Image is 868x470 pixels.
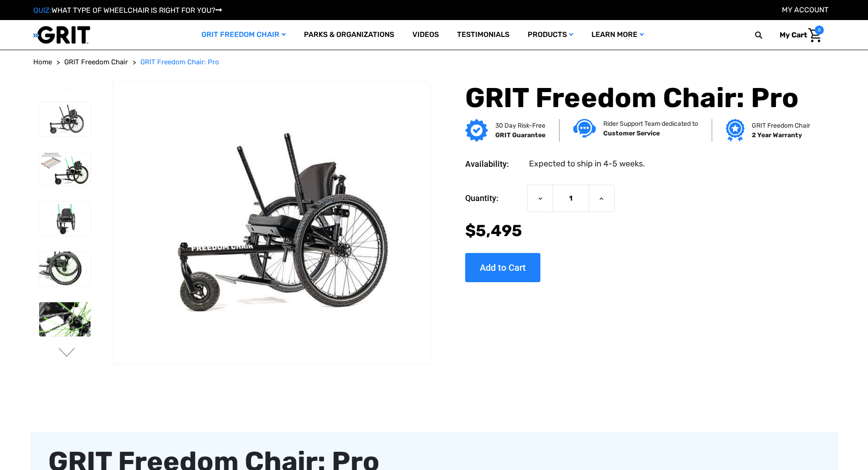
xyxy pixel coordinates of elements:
[465,221,522,240] span: $5,495
[759,26,773,45] input: Search
[519,20,582,50] a: Products
[465,119,488,142] img: GRIT Guarantee
[465,253,540,282] input: Add to Cart
[403,20,448,50] a: Videos
[465,185,523,212] label: Quantity:
[495,131,545,139] strong: GRIT Guarantee
[529,158,645,170] dd: Expected to ship in 4-5 weeks.
[39,201,91,236] img: GRIT Freedom Chair Pro: front view of Pro model all terrain wheelchair with green lever wraps and...
[495,121,545,130] p: 30 Day Risk-Free
[140,58,219,66] span: GRIT Freedom Chair: Pro
[33,57,835,67] nav: Breadcrumb
[808,28,822,42] img: Cart
[295,20,403,50] a: Parks & Organizations
[448,20,519,50] a: Testimonials
[33,6,222,15] a: QUIZ:WHAT TYPE OF WHEELCHAIR IS RIGHT FOR YOU?
[64,57,128,67] a: GRIT Freedom Chair
[603,129,660,137] strong: Customer Service
[465,82,807,114] h1: GRIT Freedom Chair: Pro
[39,152,91,186] img: GRIT Freedom Chair Pro: side view of Pro model with green lever wraps and spokes on Spinergy whee...
[39,302,91,337] img: GRIT Freedom Chair Pro: close up of one Spinergy wheel with green-colored spokes and upgraded dri...
[64,58,128,66] span: GRIT Freedom Chair
[573,119,596,138] img: Customer service
[33,26,90,44] img: GRIT All-Terrain Wheelchair and Mobility Equipment
[33,58,52,66] span: Home
[582,20,653,50] a: Learn More
[782,5,828,14] a: Account
[39,252,91,286] img: GRIT Freedom Chair Pro: close up side view of Pro off road wheelchair model highlighting custom c...
[752,131,802,139] strong: 2 Year Warranty
[113,117,430,329] img: GRIT Freedom Chair Pro: the Pro model shown including contoured Invacare Matrx seatback, Spinergy...
[773,26,824,45] a: Cart with 0 items
[603,119,698,129] p: Rider Support Team dedicated to
[465,158,523,170] dt: Availability:
[192,20,295,50] a: GRIT Freedom Chair
[33,6,51,15] span: QUIZ:
[57,348,77,359] button: Go to slide 2 of 3
[39,102,91,137] img: GRIT Freedom Chair Pro: the Pro model shown including contoured Invacare Matrx seatback, Spinergy...
[33,57,52,67] a: Home
[726,119,745,142] img: Grit freedom
[140,57,219,67] a: GRIT Freedom Chair: Pro
[752,121,810,130] p: GRIT Freedom Chair
[815,26,824,35] span: 0
[780,31,807,39] span: My Cart
[57,86,77,97] button: Go to slide 3 of 3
